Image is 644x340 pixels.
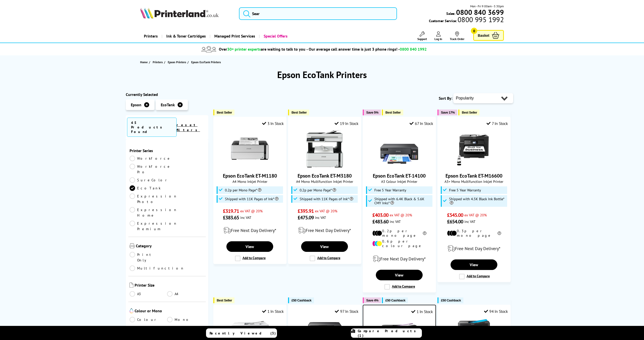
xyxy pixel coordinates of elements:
[191,60,221,64] span: Epson EcoTank Printers
[130,291,167,297] a: A3
[455,10,504,15] a: 0800 840 3699
[456,8,504,17] b: 0800 840 3699
[153,59,163,65] span: Printers
[411,309,433,314] div: 1 In Stock
[410,121,433,126] div: 67 In Stock
[441,111,455,114] span: Save 17%
[437,110,457,115] button: Save 17%
[130,283,133,288] img: Printer Size
[390,219,401,224] span: inc VAT
[434,31,442,41] a: Log In
[166,30,206,43] span: Ink & Toner Cartridges
[130,252,167,263] a: Print Only
[130,317,167,322] a: Colour
[471,28,477,34] span: 0
[447,212,463,218] span: £545.00
[213,110,235,115] button: Best Seller
[217,111,232,114] span: Best Seller
[292,111,307,114] span: Best Seller
[449,197,506,205] span: Shipped with 4.5K Black Ink Bottle*
[177,123,200,132] a: reset filters
[372,212,389,218] span: £403.00
[140,8,219,19] img: Printerland Logo
[478,32,489,39] span: Basket
[417,37,427,41] span: Support
[130,207,177,218] a: Expression Home
[259,30,291,43] a: Special Offers
[217,298,232,302] span: Best Seller
[470,4,504,9] span: Mon - Fri 9:00am - 5:30pm
[223,214,239,221] span: £383.65
[130,148,205,153] span: Printer Series
[450,31,464,41] a: Track Order
[167,317,205,322] a: Mono
[225,197,278,201] span: Shipped with 11K Pages of Ink*
[225,188,261,192] span: 0.2p per Mono Page*
[288,297,314,303] button: £50 Cashback
[366,111,378,114] span: Save 5%
[376,270,423,280] a: View
[451,259,497,270] a: View
[291,179,358,184] span: A4 Mono Multifunction Inkjet Printer
[335,121,358,126] div: 19 In Stock
[206,328,277,338] a: Recently Viewed (3)
[239,7,397,20] input: Sear
[130,243,135,248] img: Category
[487,121,508,126] div: 7 In Stock
[306,163,343,168] a: Epson EcoTank ET-M3180
[464,213,487,217] span: ex VAT @ 20%
[374,197,431,205] span: Shipped with 6.4K Black & 5.6K CMY Inks*
[455,130,493,167] img: Epson EcoTank ET-M16600
[417,31,427,41] a: Support
[315,209,337,213] span: ex VAT @ 20%
[153,59,164,65] a: Printers
[301,241,348,252] a: View
[458,110,480,115] button: Best Seller
[457,17,504,22] span: 0800 995 1992
[136,243,205,249] span: Category
[464,219,475,224] span: inc VAT
[385,298,405,302] span: £50 Cashback
[213,297,235,303] button: Best Seller
[227,47,261,52] span: 30+ printer experts
[455,163,493,168] a: Epson EcoTank ET-M16600
[382,297,408,303] button: £50 Cashback
[372,229,426,238] li: 0.2p per mono page
[127,118,177,137] span: 45 Products Found
[315,215,326,220] span: inc VAT
[440,179,508,184] span: A3+ Mono Multifunction Inkjet Printer
[216,179,284,184] span: A4 Mono Inkjet Printer
[162,30,210,43] a: Ink & Toner Cartridges
[219,47,305,52] span: Over are waiting to talk to you
[210,30,259,43] a: Managed Print Services
[140,30,162,43] a: Printers
[226,241,273,252] a: View
[126,69,518,81] h1: Epson EcoTank Printers
[130,221,177,232] a: Expression Premium
[335,309,358,314] div: 97 In Stock
[135,283,205,289] span: Printer Size
[462,111,477,114] span: Best Seller
[130,193,177,205] a: Expression Photo
[298,173,352,179] a: Epson EcoTank ET-M3180
[135,308,205,314] span: Colour or Mono
[126,92,208,97] div: Currently Selected
[240,209,263,213] span: ex VAT @ 20%
[384,284,415,290] label: Add to Compare
[400,47,427,52] span: 0800 840 1992
[380,163,418,168] a: Epson EcoTank ET-14100
[130,164,171,175] a: Workforce Pro
[366,252,433,266] div: modal_delivery
[373,173,426,179] a: Epson EcoTank ET-14100
[291,223,358,237] div: modal_delivery
[449,188,481,192] span: Free 5 Year Warranty
[382,110,403,115] button: Best Seller
[374,188,406,192] span: Free 5 Year Warranty
[363,110,381,115] button: Save 5%
[300,188,336,192] span: 0.2p per Mono Page*
[385,111,401,114] span: Best Seller
[363,297,381,303] button: Save 4%
[262,121,284,126] div: 3 In Stock
[130,156,171,161] a: Workforce
[210,331,276,335] span: Recently Viewed (3)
